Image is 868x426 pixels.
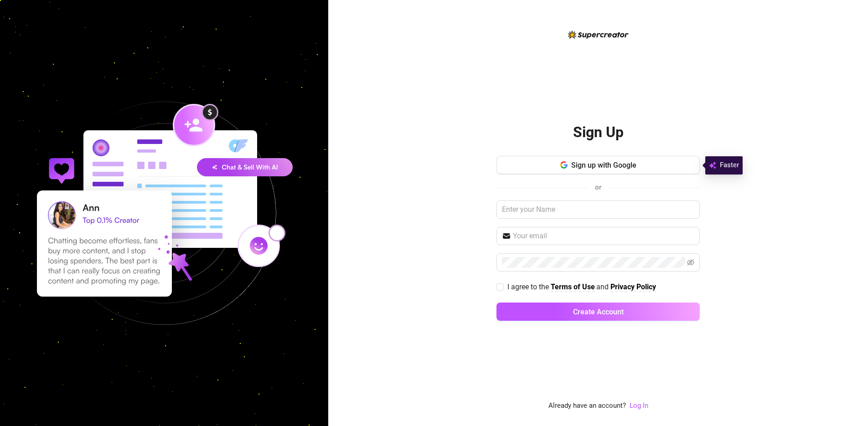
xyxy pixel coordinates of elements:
h2: Sign Up [573,123,624,142]
img: logo-BBDzfeDw.svg [568,31,629,39]
span: Faster [720,160,739,171]
img: signup-background-D0MIrEPF.svg [6,56,322,371]
span: I agree to the [507,282,551,291]
strong: Privacy Policy [610,282,656,291]
a: Terms of Use [551,282,595,292]
img: svg%3e [709,160,716,171]
button: Create Account [496,303,700,321]
a: Log In [630,400,648,411]
strong: Terms of Use [551,282,595,291]
span: Create Account [573,308,624,316]
button: Sign up with Google [496,156,700,174]
input: Your email [513,231,694,241]
span: Already have an account? [548,400,626,411]
span: eye-invisible [687,259,694,266]
span: or [595,183,601,191]
span: and [596,282,610,291]
a: Log In [630,401,648,410]
a: Privacy Policy [610,282,656,292]
span: Sign up with Google [571,161,636,169]
input: Enter your Name [496,200,700,219]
